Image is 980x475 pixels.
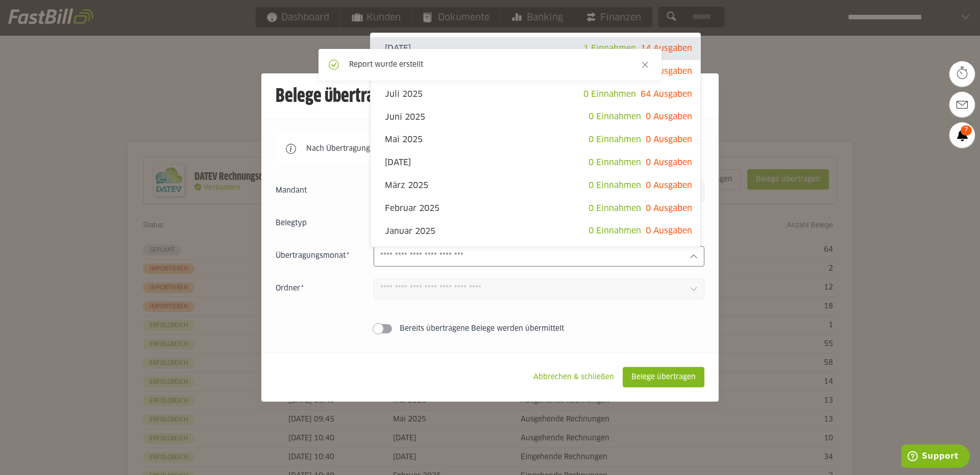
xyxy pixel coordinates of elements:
[589,227,641,235] span: 0 Einnahmen
[589,136,641,144] span: 0 Einnahmen
[646,136,692,144] span: 0 Ausgaben
[646,204,692,213] span: 0 Ausgaben
[371,128,700,151] sl-option: Mai 2025
[646,159,692,167] span: 0 Ausgaben
[371,197,700,220] sl-option: Februar 2025
[589,204,641,213] span: 0 Einnahmen
[583,90,636,98] span: 0 Einnahmen
[961,125,972,136] span: 7
[623,367,704,387] sl-button: Belege übertragen
[641,90,692,98] span: 64 Ausgaben
[901,444,970,470] iframe: Öffnet ein Widget, in dem Sie weitere Informationen finden
[525,367,623,387] sl-button: Abbrechen & schließen
[646,227,692,235] span: 0 Ausgaben
[949,122,975,148] a: 7
[371,37,700,60] sl-option: [DATE]
[371,174,700,197] sl-option: März 2025
[589,181,641,190] span: 0 Einnahmen
[371,151,700,174] sl-option: [DATE]
[371,220,700,243] sl-option: Januar 2025
[371,83,700,106] sl-option: Juli 2025
[646,113,692,121] span: 0 Ausgaben
[646,181,692,190] span: 0 Ausgaben
[276,324,704,334] sl-switch: Bereits übertragene Belege werden übermittelt
[589,159,641,167] span: 0 Einnahmen
[371,105,700,128] sl-option: Juni 2025
[589,113,641,121] span: 0 Einnahmen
